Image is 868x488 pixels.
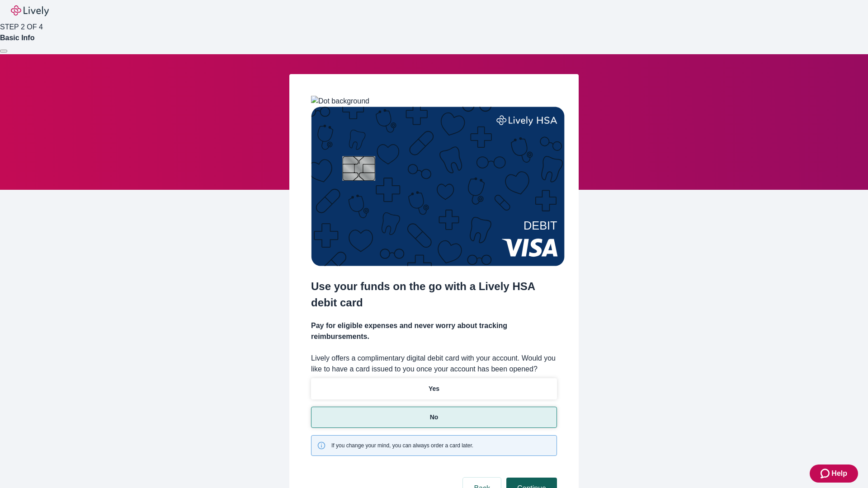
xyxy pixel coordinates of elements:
p: Yes [429,384,439,394]
h2: Use your funds on the go with a Lively HSA debit card [311,278,557,311]
label: Lively offers a complimentary digital debit card with your account. Would you like to have a card... [311,353,557,375]
span: Help [831,468,847,479]
img: Dot background [311,96,369,107]
p: No [430,413,439,422]
svg: Zendesk support icon [821,468,831,479]
img: Lively [11,5,49,16]
span: If you change your mind, you can always order a card later. [331,441,473,450]
button: Zendesk support iconHelp [810,465,858,483]
img: Debit card [311,107,565,266]
button: Yes [311,378,557,399]
h4: Pay for eligible expenses and never worry about tracking reimbursements. [311,320,557,342]
button: No [311,407,557,428]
